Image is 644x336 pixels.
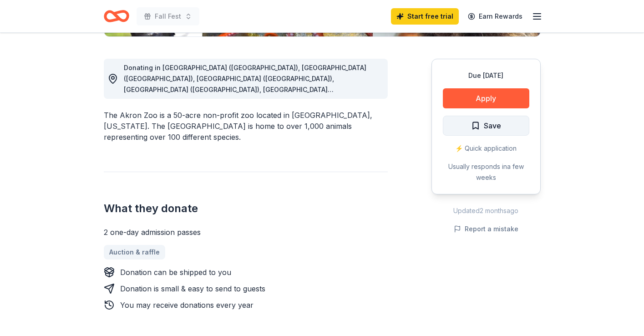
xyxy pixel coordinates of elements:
span: Donating in [GEOGRAPHIC_DATA] ([GEOGRAPHIC_DATA]), [GEOGRAPHIC_DATA] ([GEOGRAPHIC_DATA]), [GEOGRA... [124,64,366,104]
div: Due [DATE] [443,70,529,81]
div: ⚡️ Quick application [443,143,529,154]
span: Save [484,120,501,132]
button: Fall Fest [137,7,199,25]
div: 2 one-day admission passes [104,227,388,238]
button: Apply [443,88,529,108]
a: Earn Rewards [462,8,528,25]
button: Save [443,116,529,136]
button: Report a mistake [454,224,518,234]
div: Donation can be shipped to you [120,267,231,278]
div: Usually responds in a few weeks [443,161,529,183]
a: Auction & raffle [104,245,165,260]
div: You may receive donations every year [120,300,254,311]
h2: What they donate [104,201,388,216]
a: Start free trial [391,8,459,25]
a: Home [104,5,129,27]
span: Fall Fest [155,11,181,22]
div: The Akron Zoo is a 50-acre non-profit zoo located in [GEOGRAPHIC_DATA], [US_STATE]. The [GEOGRAPH... [104,110,388,143]
div: Updated 2 months ago [431,205,541,216]
div: Donation is small & easy to send to guests [120,283,265,294]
